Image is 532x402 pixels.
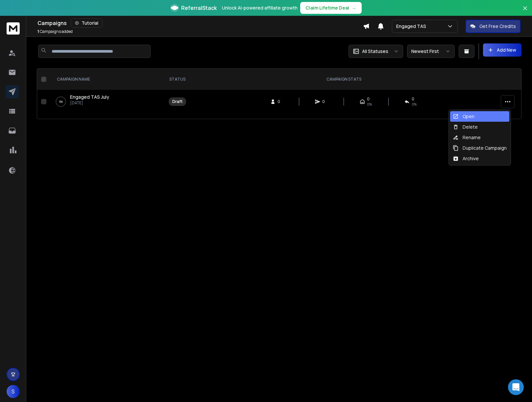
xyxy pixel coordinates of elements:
div: Campaigns [37,18,363,28]
p: Unlock AI-powered affiliate growth [222,5,298,11]
div: Draft [172,99,182,104]
span: ReferralStack [181,4,217,12]
button: Claim Lifetime Deal→ [300,2,362,14]
button: Close banner [521,4,529,20]
span: 0 [322,99,329,104]
span: 0% [412,102,417,107]
span: 0% [367,102,372,107]
a: Engaged TAS July [70,94,109,100]
div: Open [453,113,474,120]
p: All Statuses [362,48,388,55]
div: Delete [453,124,478,130]
p: Get Free Credits [479,23,516,30]
div: Archive [453,155,479,162]
span: 1 [37,29,39,34]
span: 0 [412,96,414,102]
th: CAMPAIGN STATS [191,69,497,90]
button: Add New [483,43,521,57]
p: Campaigns added [37,29,73,34]
button: Get Free Credits [466,20,520,33]
button: S [7,385,20,398]
button: Newest First [407,45,455,58]
div: Duplicate Campaign [453,145,507,151]
th: CAMPAIGN NAME [49,69,164,90]
td: 0%Engaged TAS July[DATE] [49,90,164,113]
p: Engaged TAS [396,23,429,30]
p: [DATE] [70,100,109,106]
div: Rename [453,134,481,141]
span: 0 [278,99,284,104]
th: STATUS [164,69,191,90]
div: Open Intercom Messenger [508,379,524,395]
button: Tutorial [71,18,103,28]
p: 0 % [59,98,63,105]
span: → [352,5,356,11]
span: 0 [367,96,370,102]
